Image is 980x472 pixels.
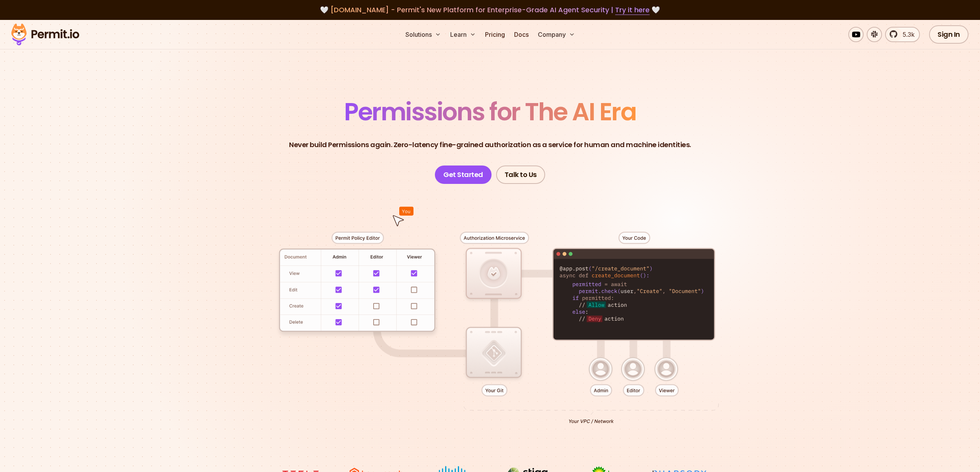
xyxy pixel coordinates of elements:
[496,166,545,184] a: Talk to Us
[482,27,508,42] a: Pricing
[344,95,636,129] span: Permissions for The AI Era
[885,27,920,42] a: 5.3k
[289,139,691,150] p: Never build Permissions again. Zero-latency fine-grained authorization as a service for human and...
[402,27,444,42] button: Solutions
[898,30,915,39] span: 5.3k
[535,27,578,42] button: Company
[8,21,83,48] img: Permit logo
[447,27,479,42] button: Learn
[18,5,962,15] div: 🤍 🤍
[330,5,650,15] span: [DOMAIN_NAME] - Permit's New Platform for Enterprise-Grade AI Agent Security |
[511,27,532,42] a: Docs
[615,5,650,15] a: Try it here
[929,25,969,44] a: Sign In
[435,166,492,184] a: Get Started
